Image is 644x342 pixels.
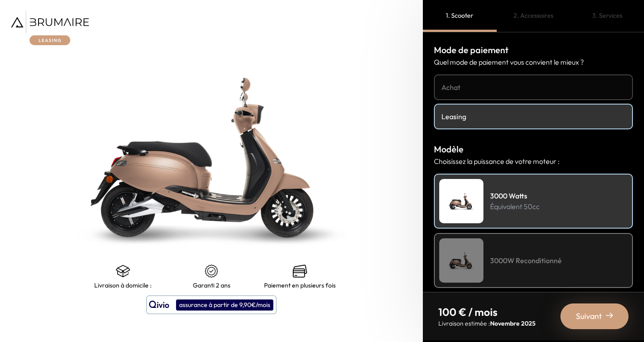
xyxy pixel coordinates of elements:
[490,190,540,201] h4: 3000 Watts
[490,319,536,327] span: Novembre 2025
[193,282,230,289] p: Garanti 2 ans
[94,282,152,289] p: Livraison à domicile :
[434,156,633,167] p: Choisissez la puissance de votre moteur :
[146,295,276,314] button: assurance à partir de 9,90€/mois
[576,310,602,323] span: Suivant
[439,179,483,223] img: Scooter Leasing
[439,238,483,283] img: Scooter Leasing
[149,299,169,310] img: logo qivio
[116,264,130,278] img: shipping.png
[293,264,307,278] img: credit-cards.png
[204,264,218,278] img: certificat-de-garantie.png
[441,82,625,93] h4: Achat
[434,143,633,156] h3: Modèle
[264,282,336,289] p: Paiement en plusieurs fois
[434,57,633,67] p: Quel mode de paiement vous convient le mieux ?
[490,255,562,266] h4: 3000W Reconditionné
[490,201,540,212] p: Équivalent 50cc
[606,312,613,319] img: right-arrow-2.png
[434,74,633,100] a: Achat
[441,111,625,122] h4: Leasing
[176,299,273,311] div: assurance à partir de 9,90€/mois
[434,43,633,57] h3: Mode de paiement
[438,319,536,328] p: Livraison estimée :
[438,305,536,319] p: 100 € / mois
[11,11,89,45] img: Brumaire Leasing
